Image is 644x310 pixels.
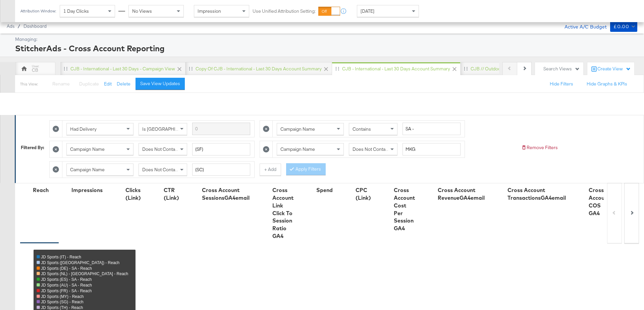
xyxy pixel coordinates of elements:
[253,8,316,14] label: Use Unified Attribution Setting:
[33,186,49,194] div: Reach
[402,123,461,135] input: Enter a search term
[464,67,468,70] div: Drag to reorder tab
[41,289,92,293] span: JD Sports (FR) - SA - Reach
[192,164,250,176] input: Enter a search term
[280,146,315,152] span: Campaign Name
[20,9,56,13] div: Attribution Window:
[41,294,84,299] span: JD Sports (MY) - Reach
[15,43,636,54] div: StitcherAds - Cross Account Reporting
[557,21,607,31] div: Active A/C Budget
[192,123,250,135] input: Enter a search term
[117,81,130,87] button: Delete
[23,23,47,29] a: Dashboard
[394,186,415,232] div: Cross Account Cost Per Session GA4
[41,266,92,271] span: JD Sports (DE) - SA - Reach
[41,260,119,265] span: JD Sports ([GEOGRAPHIC_DATA]) - Reach
[589,186,610,217] div: Cross Account COS GA4
[260,164,281,176] button: + Add
[316,186,333,194] div: Spend
[353,146,389,152] span: Does Not Contain
[52,81,70,87] span: Rename
[41,283,92,288] span: JD Sports (AU) - SA - Reach
[125,186,141,202] div: Clicks (Link)
[32,67,38,73] div: CB
[20,81,38,87] div: This View:
[41,271,128,276] span: JD Sports (NL) - [GEOGRAPHIC_DATA] - Reach
[192,143,250,156] input: Enter a search term
[7,23,14,29] span: Ads
[543,66,580,72] div: Search Views
[41,255,81,259] span: JD Sports (IT) - Reach
[587,81,627,87] button: Hide Graphs & KPIs
[104,81,112,87] button: Edit
[132,8,152,14] span: No Views
[189,67,193,70] div: Drag to reorder tab
[70,167,105,173] span: Campaign Name
[71,186,103,194] div: Impressions
[70,126,97,132] span: Had Delivery
[64,67,67,70] div: Drag to reorder tab
[70,66,175,72] div: CJB - International - Last 30 days - Campaign View
[140,80,180,87] div: Save View Updates
[63,8,89,14] span: 1 Day Clicks
[142,167,179,173] span: Does Not Contain
[15,36,636,43] div: Managing:
[136,78,185,90] button: Save View Updates
[353,126,371,132] span: Contains
[41,277,92,282] span: JD Sports (ES) - SA - Reach
[471,66,505,72] div: CJB // Outdoors
[142,146,179,152] span: Does Not Contain
[70,146,105,152] span: Campaign Name
[361,8,374,14] span: [DATE]
[613,22,629,31] div: £0.00
[41,300,84,304] span: JD Sports (SG) - Reach
[164,186,179,202] div: CTR (Link)
[507,186,566,202] div: Cross Account TransactionsGA4email
[335,67,339,70] div: Drag to reorder tab
[521,144,558,151] button: Remove Filters
[196,66,322,72] div: Copy of CJB - International - Last 30 days Account Summary
[550,81,573,87] button: Hide Filters
[142,126,194,132] span: Is [GEOGRAPHIC_DATA]
[342,66,450,72] div: CJB - International - Last 30 days Account Summary
[198,8,221,14] span: Impression
[14,23,23,29] span: /
[21,144,44,151] div: Filtered By:
[202,186,250,202] div: Cross Account SessionsGA4email
[280,126,315,132] span: Campaign Name
[272,186,293,240] div: Cross Account Link Click To Session Ratio GA4
[356,186,371,202] div: CPC (Link)
[41,305,83,310] span: JD Sports (TH) - Reach
[597,66,631,72] div: Create View
[79,81,99,87] span: Duplicate
[610,21,637,32] button: £0.00
[438,186,485,202] div: Cross Account RevenueGA4email
[402,143,461,156] input: Enter a search term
